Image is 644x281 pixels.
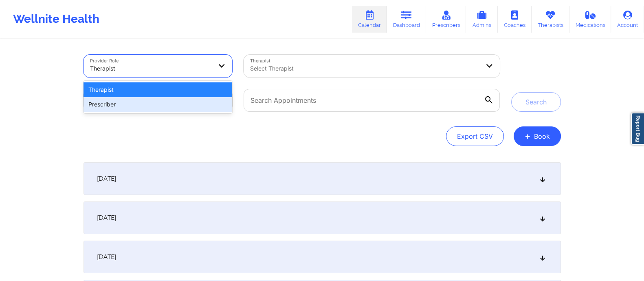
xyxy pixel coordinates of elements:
[97,253,116,261] span: [DATE]
[446,126,504,146] button: Export CSV
[525,134,531,138] span: +
[90,60,212,77] div: Therapist
[532,6,569,33] a: Therapists
[97,175,116,183] span: [DATE]
[84,82,233,97] div: Therapist
[631,113,644,145] a: Report Bug
[569,6,611,33] a: Medications
[352,6,387,33] a: Calendar
[387,6,426,33] a: Dashboard
[97,214,116,222] span: [DATE]
[511,92,561,112] button: Search
[514,126,561,146] button: +Book
[611,6,644,33] a: Account
[426,6,466,33] a: Prescribers
[466,6,498,33] a: Admins
[244,89,499,112] input: Search Appointments
[84,97,233,112] div: Prescriber
[498,6,532,33] a: Coaches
